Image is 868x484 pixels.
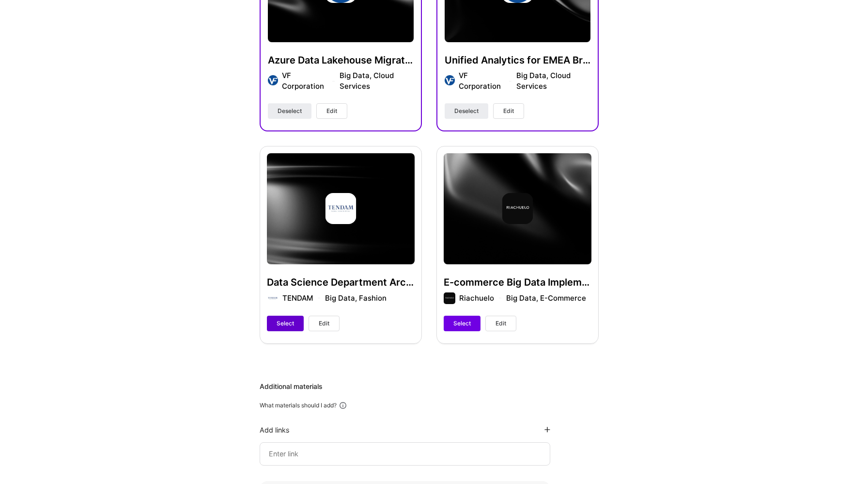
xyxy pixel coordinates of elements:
button: Edit [485,316,516,331]
img: Company logo [445,75,455,85]
h4: Unified Analytics for EMEA Brands [445,54,590,66]
button: Select [444,316,480,331]
span: Edit [503,107,514,115]
div: Add links [260,425,290,435]
img: divider [332,81,335,81]
button: Deselect [268,103,311,119]
div: VF Corporation Big Data, Cloud Services [282,70,414,92]
span: Select [453,319,471,328]
button: Edit [316,103,347,119]
i: icon PlusBlackFlat [544,427,550,433]
div: Additional materials [260,382,599,391]
input: Enter link [268,448,542,460]
span: Edit [319,319,329,328]
button: Deselect [445,103,488,119]
button: Edit [493,103,524,119]
div: What materials should I add? [260,402,337,409]
i: icon Info [339,401,347,410]
img: divider [509,81,511,81]
div: VF Corporation Big Data, Cloud Services [459,70,590,92]
span: Edit [496,319,506,328]
span: Deselect [278,107,302,115]
button: Edit [309,316,340,331]
button: Select [267,316,304,331]
img: Company logo [268,75,278,85]
span: Select [277,319,294,328]
span: Edit [326,107,337,115]
span: Deselect [454,107,479,115]
h4: Azure Data Lakehouse Migration [268,54,414,66]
